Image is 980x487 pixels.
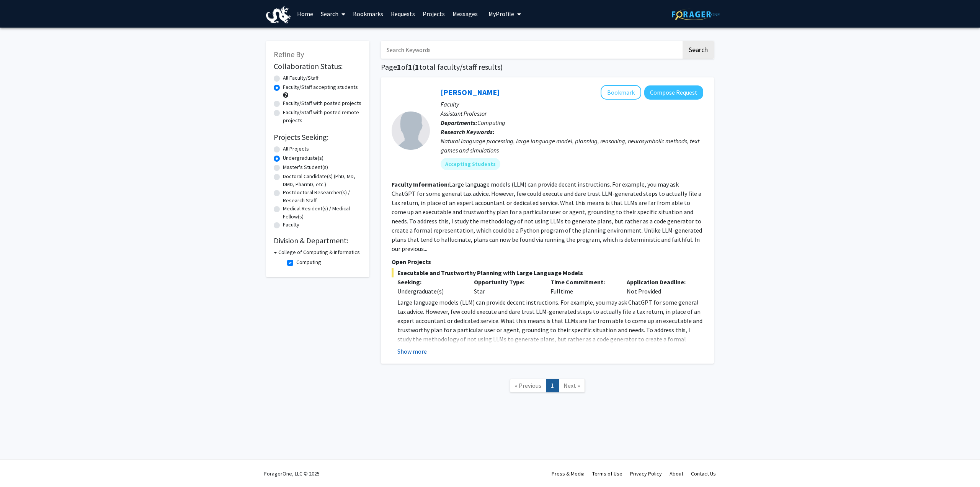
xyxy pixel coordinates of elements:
[397,62,401,72] span: 1
[349,0,387,27] a: Bookmarks
[274,62,362,71] h2: Collaboration Status:
[397,298,703,362] p: Large language models (LLM) can provide decent instructions. For example, you may ask ChatGPT for...
[441,136,703,155] div: Natural language processing, large language model, planning, reasoning, neurosymbolic methods, te...
[683,41,714,59] button: Search
[559,379,585,392] a: Next Page
[441,87,500,97] a: [PERSON_NAME]
[515,382,541,389] span: « Previous
[419,0,449,27] a: Projects
[397,287,462,296] div: Undergraduate(s)
[274,133,362,142] h2: Projects Seeking:
[392,180,702,253] fg-read-more: Large language models (LLM) can provide decent instructions. For example, you may ask ChatGPT for...
[283,74,318,82] label: All Faculty/Staff
[387,0,419,27] a: Requests
[283,172,362,189] label: Doctoral Candidate(s) (PhD, MD, DMD, PharmD, etc.)
[477,119,505,126] span: Computing
[283,145,309,153] label: All Projects
[644,85,703,100] button: Compose Request to Harry Zhang
[563,382,580,389] span: Next »
[283,163,328,171] label: Master's Student(s)
[691,470,716,477] a: Contact Us
[546,379,559,392] a: 1
[441,119,477,126] b: Departments:
[392,180,449,188] b: Faculty Information:
[441,128,495,136] b: Research Keywords:
[293,0,317,27] a: Home
[381,62,714,72] h1: Page of ( total faculty/staff results)
[296,258,321,266] label: Computing
[274,49,304,59] span: Refine By
[283,83,358,91] label: Faculty/Staff accepting students
[550,277,616,287] p: Time Commitment:
[670,470,683,477] a: About
[468,277,545,296] div: Star
[408,62,412,72] span: 1
[283,108,362,125] label: Faculty/Staff with posted remote projects
[283,154,323,162] label: Undergraduate(s)
[474,277,539,287] p: Opportunity Type:
[6,453,33,481] iframe: Chat
[488,10,514,18] span: My Profile
[449,0,482,27] a: Messages
[627,277,692,287] p: Application Deadline:
[672,8,720,20] img: ForagerOne Logo
[441,109,703,118] p: Assistant Professor
[283,99,361,107] label: Faculty/Staff with posted projects
[283,189,362,205] label: Postdoctoral Researcher(s) / Research Staff
[397,347,427,356] button: Show more
[441,158,500,170] mat-chip: Accepting Students
[264,460,320,487] div: ForagerOne, LLC © 2025
[592,470,622,477] a: Terms of Use
[510,379,546,392] a: Previous Page
[621,277,697,296] div: Not Provided
[317,0,349,27] a: Search
[552,470,585,477] a: Press & Media
[266,6,291,23] img: Drexel University Logo
[545,277,621,296] div: Fulltime
[274,236,362,245] h2: Division & Department:
[392,257,703,266] p: Open Projects
[381,41,681,59] input: Search Keywords
[278,248,360,256] h3: College of Computing & Informatics
[392,268,703,277] span: Executable and Trustworthy Planning with Large Language Models
[630,470,662,477] a: Privacy Policy
[283,205,362,221] label: Medical Resident(s) / Medical Fellow(s)
[397,277,462,287] p: Seeking:
[283,221,299,229] label: Faculty
[601,85,641,100] button: Add Harry Zhang to Bookmarks
[415,62,419,72] span: 1
[441,100,703,109] p: Faculty
[381,371,714,402] nav: Page navigation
